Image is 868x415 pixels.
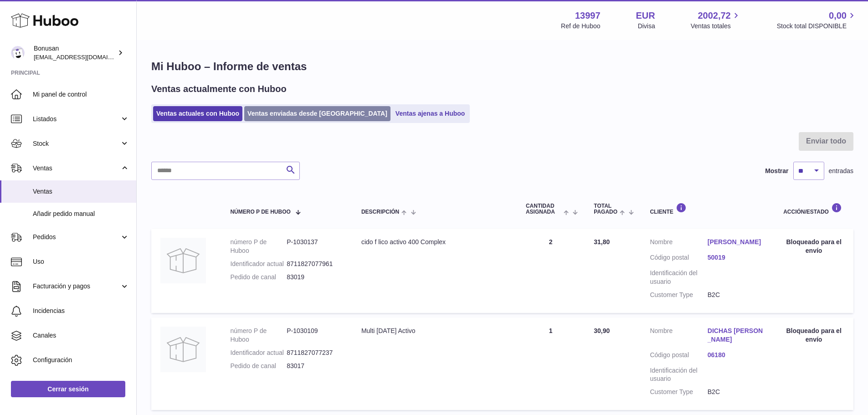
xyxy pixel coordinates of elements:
strong: 13997 [575,10,601,22]
a: Ventas ajenas a Huboo [392,106,468,121]
dt: Pedido de canal [230,273,287,282]
dt: Customer Type [650,291,707,299]
a: 50019 [708,253,765,262]
div: cido f lico activo 400 Complex [361,238,508,246]
span: 0,00 [829,10,847,22]
dt: Identificador actual [230,348,287,357]
h2: Ventas actualmente con Huboo [151,83,287,95]
dt: Identificación del usuario [650,366,707,384]
div: Multi [DATE] Activo [361,327,508,335]
a: 0,00 Stock total DISPONIBLE [777,10,857,31]
h1: Mi Huboo – Informe de ventas [151,59,853,74]
div: Bonusan [34,44,116,61]
span: Incidencias [33,307,129,315]
dt: Código postal [650,351,707,362]
dt: número P de Huboo [230,238,287,255]
span: 2002,72 [698,10,730,22]
span: Cantidad ASIGNADA [526,203,561,215]
span: 31,80 [594,238,610,246]
a: 2002,72 Ventas totales [691,10,741,31]
dt: Identificador actual [230,260,287,268]
span: Facturación y pagos [33,282,120,291]
span: Ventas [33,187,129,196]
div: Ref de Huboo [561,22,600,31]
dt: Identificación del usuario [650,269,707,286]
td: 2 [517,229,585,313]
span: Stock total DISPONIBLE [777,22,857,31]
span: Ventas [33,164,120,173]
span: Ventas totales [691,22,741,31]
dt: Nombre [650,327,707,346]
a: Ventas enviadas desde [GEOGRAPHIC_DATA] [244,106,390,121]
dd: P-1030137 [287,238,343,255]
span: Canales [33,331,129,340]
img: no-photo.jpg [160,238,206,283]
span: Total pagado [594,203,617,215]
span: Descripción [361,209,399,215]
img: internalAdmin-13997@internal.huboo.com [11,46,25,60]
td: 1 [517,318,585,410]
a: Cerrar sesión [11,381,125,397]
dd: 83019 [287,273,343,282]
span: Stock [33,139,120,148]
div: Cliente [650,203,765,215]
dt: Código postal [650,253,707,264]
span: [EMAIL_ADDRESS][DOMAIN_NAME] [34,53,134,61]
div: Divisa [638,22,655,31]
label: Mostrar [765,167,788,175]
a: 06180 [708,351,765,359]
dt: Pedido de canal [230,362,287,370]
span: Uso [33,257,129,266]
span: Mi panel de control [33,90,129,99]
img: no-photo.jpg [160,327,206,372]
dd: B2C [708,388,765,396]
dd: P-1030109 [287,327,343,344]
dt: Customer Type [650,388,707,396]
div: Bloqueado para el envío [783,327,844,344]
dd: 8711827077961 [287,260,343,268]
a: Ventas actuales con Huboo [153,106,242,121]
dt: Nombre [650,238,707,249]
strong: EUR [636,10,655,22]
span: entradas [829,167,853,175]
span: número P de Huboo [230,209,290,215]
span: Pedidos [33,233,120,241]
dd: B2C [708,291,765,299]
span: Listados [33,115,120,123]
div: Acción/Estado [783,203,844,215]
a: DICHAS [PERSON_NAME] [708,327,765,344]
dt: número P de Huboo [230,327,287,344]
a: [PERSON_NAME] [708,238,765,246]
div: Bloqueado para el envío [783,238,844,255]
dd: 83017 [287,362,343,370]
span: 30,90 [594,327,610,334]
span: Configuración [33,356,129,364]
span: Añadir pedido manual [33,210,129,218]
dd: 8711827077237 [287,348,343,357]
